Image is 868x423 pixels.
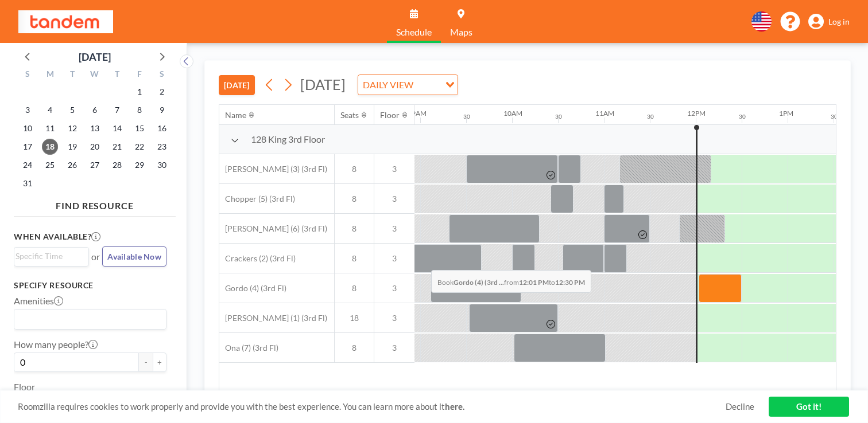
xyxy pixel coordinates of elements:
div: 1PM [779,109,793,117]
span: Monday, August 11, 2025 [42,120,58,136]
span: DAILY VIEW [361,77,416,92]
span: Gordo (4) (3rd Fl) [219,283,286,293]
div: Seats [340,110,359,120]
span: 128 King 3rd Floor [251,134,325,145]
span: Thursday, August 7, 2025 [109,102,125,118]
div: Name [225,110,246,120]
span: Wednesday, August 20, 2025 [87,139,103,155]
span: Sunday, August 3, 2025 [20,102,36,118]
span: Crackers (2) (3rd Fl) [219,253,296,264]
div: Search for option [358,75,458,95]
span: Tuesday, August 26, 2025 [64,157,80,173]
span: Tuesday, August 19, 2025 [64,139,80,155]
span: 8 [335,283,374,293]
span: Saturday, August 16, 2025 [154,120,170,136]
span: 8 [335,224,374,234]
span: Sunday, August 24, 2025 [20,157,36,173]
b: 12:30 PM [555,278,585,287]
span: 3 [374,164,414,174]
a: Decline [726,401,754,412]
div: 30 [831,113,838,120]
div: S [150,68,173,83]
span: 8 [335,164,374,174]
span: Saturday, August 9, 2025 [154,102,170,118]
a: Got it! [769,397,849,417]
span: Friday, August 22, 2025 [131,139,148,155]
span: Sunday, August 10, 2025 [20,120,36,136]
span: Log in [828,17,850,27]
div: 30 [555,113,562,120]
button: [DATE] [219,75,255,95]
span: Chopper (5) (3rd Fl) [219,194,295,204]
div: 12PM [687,109,706,117]
span: [PERSON_NAME] (3) (3rd Fl) [219,164,327,174]
b: Gordo (4) (3rd ... [454,278,504,287]
span: 8 [335,253,374,264]
span: Thursday, August 28, 2025 [109,157,125,173]
span: Monday, August 18, 2025 [42,139,58,155]
span: 3 [374,224,414,234]
span: 3 [374,343,414,353]
div: 11AM [595,109,614,117]
span: Ona (7) (3rd Fl) [219,343,278,353]
span: Book from to [431,270,591,293]
span: Thursday, August 14, 2025 [109,120,125,136]
span: [PERSON_NAME] (6) (3rd Fl) [219,224,327,234]
button: Available Now [102,246,166,267]
span: Wednesday, August 27, 2025 [87,157,103,173]
div: 30 [463,113,470,120]
span: Wednesday, August 13, 2025 [87,120,103,136]
span: Friday, August 15, 2025 [131,120,148,136]
input: Search for option [417,77,439,92]
div: S [17,68,39,83]
span: Saturday, August 30, 2025 [154,157,170,173]
span: [PERSON_NAME] (1) (3rd Fl) [219,313,327,323]
span: Available Now [107,252,161,261]
h3: Specify resource [14,280,166,291]
div: [DATE] [79,49,111,65]
div: T [61,68,84,83]
img: organization-logo [18,10,113,33]
span: Wednesday, August 6, 2025 [87,102,103,118]
div: Floor [380,110,400,120]
span: 3 [374,283,414,293]
div: F [128,68,150,83]
span: Friday, August 29, 2025 [131,157,148,173]
span: Schedule [396,28,432,37]
span: Monday, August 25, 2025 [42,157,58,173]
div: 10AM [503,109,522,117]
span: Sunday, August 31, 2025 [20,175,36,191]
button: - [139,352,153,372]
input: Search for option [15,250,82,263]
span: Maps [450,28,472,37]
label: How many people? [14,339,98,350]
a: Log in [808,14,850,30]
span: [DATE] [300,76,346,93]
span: Saturday, August 23, 2025 [154,139,170,155]
span: Sunday, August 17, 2025 [20,139,36,155]
span: Friday, August 8, 2025 [131,102,148,118]
span: Friday, August 1, 2025 [131,84,148,100]
div: T [106,68,128,83]
div: 30 [647,113,654,120]
label: Amenities [14,295,63,307]
div: Search for option [14,248,88,265]
span: 8 [335,343,374,353]
span: 3 [374,313,414,323]
span: 8 [335,194,374,204]
div: Search for option [14,310,166,329]
div: W [84,68,106,83]
span: Tuesday, August 5, 2025 [64,102,80,118]
span: Roomzilla requires cookies to work properly and provide you with the best experience. You can lea... [18,401,726,412]
span: 18 [335,313,374,323]
input: Search for option [15,312,160,327]
button: + [153,352,166,372]
a: here. [445,401,464,412]
span: Monday, August 4, 2025 [42,102,58,118]
b: 12:01 PM [519,278,549,287]
h4: FIND RESOURCE [14,195,176,211]
span: 3 [374,194,414,204]
div: 9AM [412,109,427,117]
div: 30 [739,113,746,120]
span: Thursday, August 21, 2025 [109,139,125,155]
